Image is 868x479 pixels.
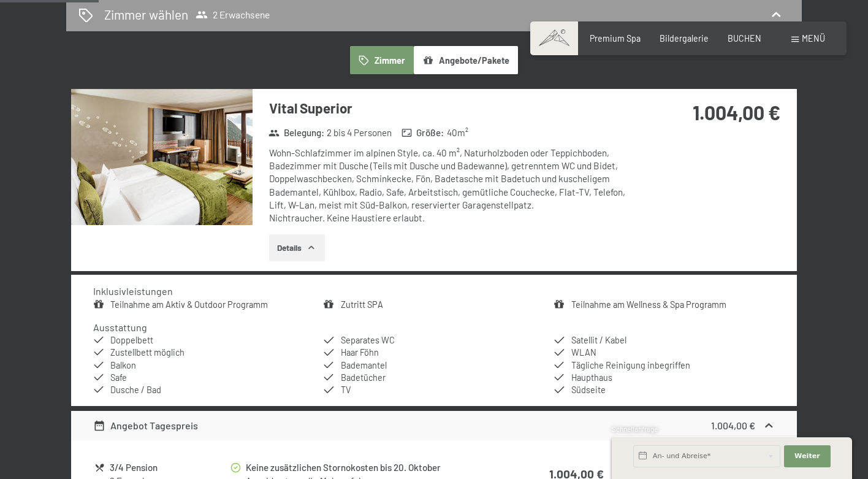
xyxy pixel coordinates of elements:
[350,46,414,74] button: Zimmer
[341,385,351,395] span: TV
[93,321,147,333] h4: Ausstattung
[571,299,726,310] a: Teilnahme am Wellness & Spa Programm
[341,347,379,358] span: Haar Föhn
[110,372,127,383] span: Safe
[104,6,188,23] h2: Zimmer wählen
[71,411,797,440] div: Angebot Tagespreis1.004,00 €
[341,335,395,345] span: Separates WC
[110,385,161,395] span: Dusche / Bad
[93,418,199,433] div: Angebot Tagespreis
[402,126,444,139] strong: Größe :
[571,347,596,358] span: WLAN
[110,347,185,358] span: Zustellbett möglich
[590,33,641,44] a: Premium Spa
[196,9,270,21] span: 2 Erwachsene
[728,33,761,44] a: BUCHEN
[571,360,690,370] span: Tägliche Reinigung inbegriffen
[571,385,606,395] span: Südseite
[802,33,825,44] span: Menü
[693,101,780,124] strong: 1.004,00 €
[327,126,392,139] span: 2 bis 4 Personen
[660,33,709,44] a: Bildergalerie
[93,285,173,297] h4: Inklusivleistungen
[784,445,831,467] button: Weiter
[110,299,268,310] a: Teilnahme am Aktiv & Outdoor Programm
[341,372,386,383] span: Badetücher
[794,451,820,461] span: Weiter
[711,420,755,431] strong: 1.004,00 €
[110,335,153,345] span: Doppelbett
[612,425,658,433] span: Schnellanfrage
[447,126,468,139] span: 40 m²
[269,99,634,118] h3: Vital Superior
[269,234,325,261] button: Details
[341,360,387,370] span: Bademantel
[71,89,253,225] img: mss_renderimg.php
[414,46,518,74] button: Angebote/Pakete
[246,461,501,475] div: Keine zusätzlichen Stornokosten bis 20. Oktober
[268,126,324,139] strong: Belegung :
[571,335,626,345] span: Satellit / Kabel
[341,299,383,310] a: Zutritt SPA
[110,461,229,475] div: 3/4 Pension
[110,360,136,370] span: Balkon
[269,147,634,225] div: Wohn-Schlafzimmer im alpinen Style, ca. 40 m², Naturholzboden oder Teppichboden, Badezimmer mit D...
[571,372,612,383] span: Haupthaus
